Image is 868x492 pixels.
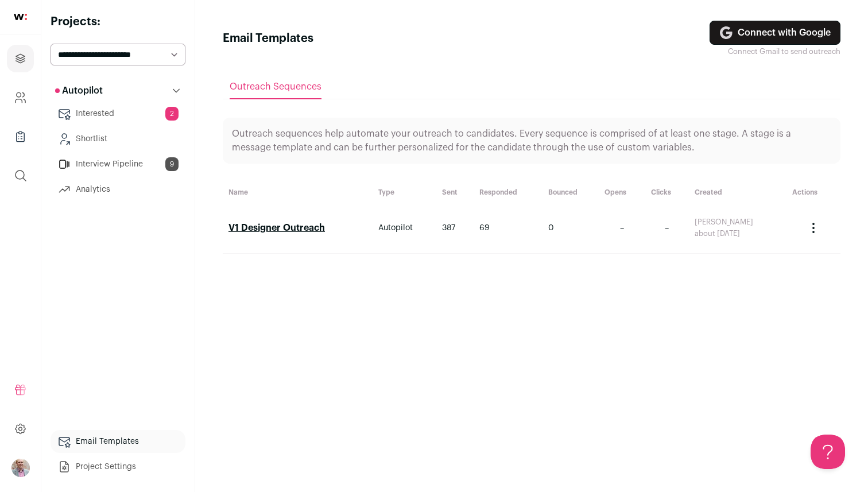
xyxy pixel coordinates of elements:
[55,84,103,98] p: Autopilot
[165,107,179,121] span: 2
[689,182,786,203] th: Created
[436,203,474,254] td: 387
[800,214,827,242] button: Actions
[51,178,185,201] a: Analytics
[51,430,185,453] a: Email Templates
[604,222,640,234] div: –
[710,47,840,56] div: Connect Gmail to send outreach
[7,84,34,111] a: Company and ATS Settings
[695,218,780,227] div: [PERSON_NAME]
[373,182,436,203] th: Type
[599,182,645,203] th: Opens
[436,182,474,203] th: Sent
[223,118,840,164] div: Outreach sequences help automate your outreach to candidates. Every sequence is comprised of at l...
[542,182,599,203] th: Bounced
[11,459,30,477] img: 190284-medium_jpg
[165,157,179,171] span: 9
[51,153,185,176] a: Interview Pipeline9
[51,127,185,150] a: Shortlist
[51,455,185,478] a: Project Settings
[710,21,840,45] a: Connect with Google
[695,229,780,238] div: about [DATE]
[7,45,34,72] a: Projects
[811,435,845,469] iframe: Help Scout Beacon - Open
[542,203,599,254] td: 0
[474,203,542,254] td: 69
[230,82,321,91] span: Outreach Sequences
[7,123,34,150] a: Company Lists
[223,30,313,47] h1: Email Templates
[223,182,373,203] th: Name
[645,182,689,203] th: Clicks
[11,459,30,477] button: Open dropdown
[373,203,436,254] td: Autopilot
[228,223,325,233] a: V1 Designer Outreach
[786,182,840,203] th: Actions
[51,79,185,102] button: Autopilot
[51,14,185,30] h2: Projects:
[651,222,683,234] div: –
[14,14,27,20] img: wellfound-shorthand-0d5821cbd27db2630d0214b213865d53afaa358527fdda9d0ea32b1df1b89c2c.svg
[51,102,185,125] a: Interested2
[474,182,542,203] th: Responded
